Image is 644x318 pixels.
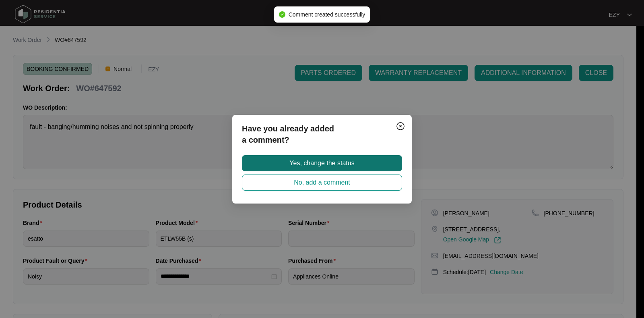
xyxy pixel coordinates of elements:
[294,178,350,187] span: No, add a comment
[289,11,365,18] span: Comment created successfully
[242,134,402,145] p: a comment?
[242,175,402,191] button: No, add a comment
[394,120,407,133] button: Close
[396,121,405,131] img: closeCircle
[242,123,402,134] p: Have you already added
[289,158,354,168] span: Yes, change the status
[242,155,402,171] button: Yes, change the status
[279,11,285,18] span: check-circle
